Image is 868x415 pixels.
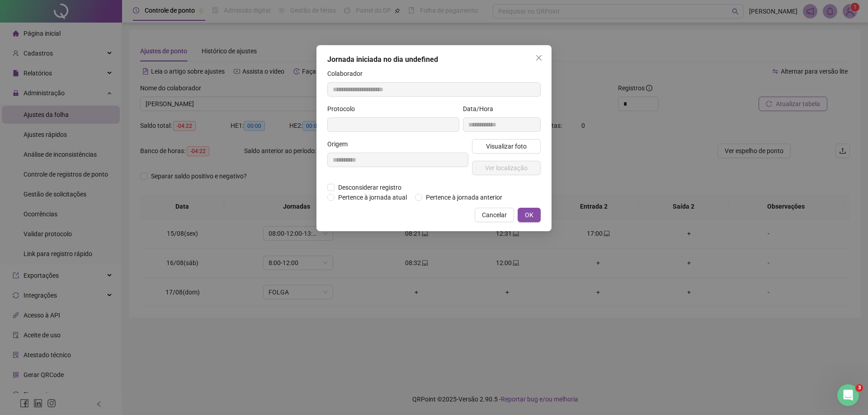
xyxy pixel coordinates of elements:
[482,210,507,220] span: Cancelar
[535,54,542,61] span: close
[472,161,541,175] button: Ver localização
[525,210,533,220] span: OK
[327,139,354,149] label: Origem
[856,384,863,392] span: 3
[327,54,541,65] div: Jornada iniciada no dia undefined
[518,208,541,222] button: OK
[486,141,527,151] span: Visualizar foto
[422,192,506,202] span: Pertence à jornada anterior
[327,104,361,114] label: Protocolo
[475,208,514,222] button: Cancelar
[335,182,405,192] span: Desconsiderar registro
[837,384,859,406] iframe: Intercom live chat
[327,69,368,79] label: Colaborador
[335,192,410,202] span: Pertence à jornada atual
[472,139,541,154] button: Visualizar foto
[463,104,499,114] label: Data/Hora
[532,51,546,65] button: Close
